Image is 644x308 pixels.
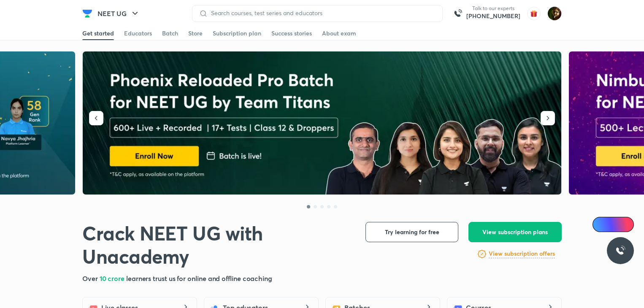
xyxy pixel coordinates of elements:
div: Educators [124,29,152,38]
a: View subscription offers [489,249,555,259]
a: About exam [322,27,356,40]
button: NEET UG [92,5,145,22]
div: Get started [82,29,114,38]
div: Subscription plan [213,29,261,38]
img: ttu [615,246,625,256]
span: Over [82,274,100,283]
img: Company Logo [82,8,92,19]
h1: Crack NEET UG with Unacademy [82,222,352,268]
div: Success stories [271,29,312,38]
img: Durgesh [547,6,562,21]
a: Store [188,27,203,40]
h6: View subscription offers [489,249,555,258]
span: 10 crore [100,274,126,283]
button: Try learning for free [365,222,458,242]
a: Educators [124,27,152,40]
a: [PHONE_NUMBER] [466,12,520,20]
a: Get started [82,27,114,40]
button: View subscription plans [468,222,562,242]
div: Batch [162,29,178,38]
div: Store [188,29,203,38]
span: Ai Doubts [606,221,629,228]
a: Subscription plan [213,27,261,40]
a: Batch [162,27,178,40]
span: learners trust us for online and offline coaching [126,274,272,283]
img: call-us [449,5,466,22]
span: View subscription plans [482,228,548,236]
a: Ai Doubts [593,217,634,232]
img: Icon [598,221,604,228]
img: avatar [527,7,541,20]
a: Success stories [271,27,312,40]
input: Search courses, test series and educators [208,10,436,16]
div: About exam [322,29,356,38]
span: Try learning for free [385,228,439,236]
p: Talk to our experts [466,5,520,12]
